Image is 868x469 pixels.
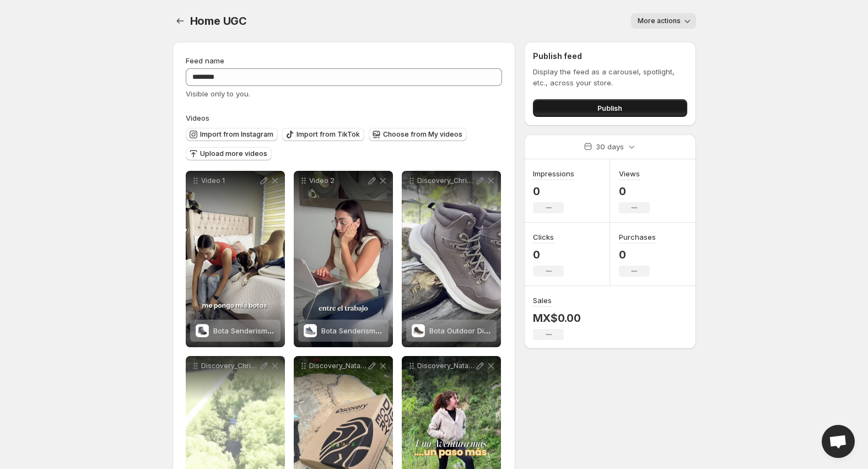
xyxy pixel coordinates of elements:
[533,168,574,179] h3: Impressions
[619,168,640,179] h3: Views
[533,66,687,88] p: Display the feed as a carousel, spotlight, etc., across your store.
[309,362,366,370] p: Discovery_Natalia 1
[619,231,656,242] h3: Purchases
[597,103,622,114] span: Publish
[309,176,366,185] p: Video 2
[429,326,648,335] span: Bota Outdoor Discovery Atacama 2581 Chocolate para Hombre
[186,128,278,141] button: Import from Instagram
[186,56,224,65] span: Feed name
[631,13,696,29] button: More actions
[172,13,188,29] button: Settings
[296,130,360,139] span: Import from TikTok
[213,326,444,335] span: Bota Senderismo Discovery [PERSON_NAME] 2505 Azul para Mujer
[417,362,475,370] p: Discovery_Natalia 2
[533,311,581,325] p: MX$0.00
[619,185,650,198] p: 0
[417,176,475,185] p: Discovery_Christian_1
[533,231,554,242] h3: Clicks
[321,326,557,335] span: Bota Senderismo Discovery Janka 2624 [PERSON_NAME] para Mujer
[596,141,624,152] p: 30 days
[619,248,656,261] p: 0
[294,171,393,347] div: Video 2Bota Senderismo Discovery Janka 2624 Celeste para MujerBota Senderismo Discovery Janka 262...
[533,295,552,306] h3: Sales
[201,362,258,370] p: Discovery_Christian_2
[533,248,564,261] p: 0
[201,176,258,185] p: Video 1
[186,171,285,347] div: Video 1Bota Senderismo Discovery Blackwood 2505 Azul para MujerBota Senderismo Discovery [PERSON_...
[402,171,501,347] div: Discovery_Christian_1Bota Outdoor Discovery Atacama 2581 Chocolate para HombreBota Outdoor Discov...
[200,149,267,158] span: Upload more videos
[383,130,462,139] span: Choose from My videos
[190,14,247,28] span: Home UGC
[369,128,467,141] button: Choose from My videos
[186,89,250,98] span: Visible only to you.
[822,425,855,458] div: Open chat
[638,17,681,25] span: More actions
[186,147,272,160] button: Upload more videos
[533,99,687,117] button: Publish
[282,128,364,141] button: Import from TikTok
[533,51,687,62] h2: Publish feed
[533,185,574,198] p: 0
[186,114,209,122] span: Videos
[200,130,273,139] span: Import from Instagram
